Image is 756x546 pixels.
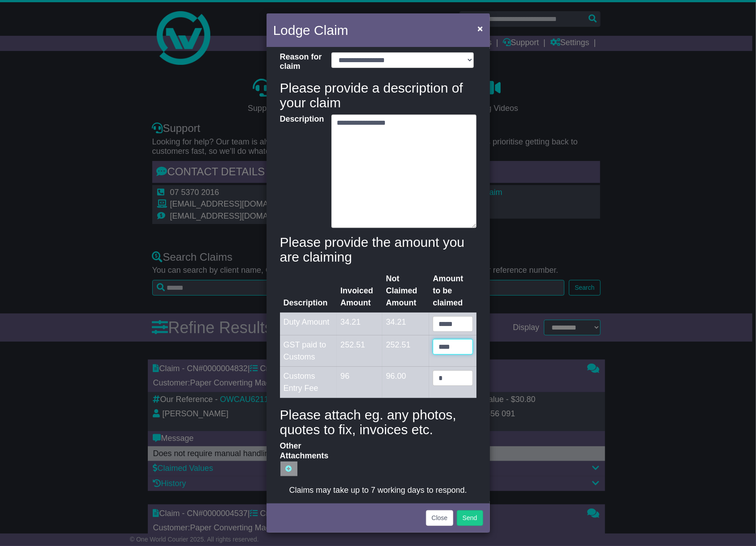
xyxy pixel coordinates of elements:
span: × [477,23,483,34]
td: 252.51 [337,335,382,367]
h4: Please provide a description of your claim [280,80,476,110]
h4: Please attach eg. any photos, quotes to fix, invoices etc. [280,407,476,437]
td: Customs Entry Fee [280,367,337,398]
td: 34.21 [337,313,382,335]
td: 96.00 [382,367,429,398]
td: Duty Amount [280,313,337,335]
td: GST paid to Customs [280,335,337,367]
th: Amount to be claimed [429,269,476,313]
h4: Please provide the amount you are claiming [280,235,476,264]
label: Reason for claim [276,52,327,72]
h4: Lodge Claim [273,20,348,40]
button: Send [457,510,483,526]
td: 34.21 [382,313,429,335]
th: Description [280,269,337,313]
label: Description [276,114,327,226]
th: Invoiced Amount [337,269,382,313]
button: Close [473,19,487,38]
td: 252.51 [382,335,429,367]
label: Other Attachments [276,441,327,476]
button: Close [426,510,454,526]
div: Claims may take up to 7 working days to respond. [280,486,476,495]
td: 96 [337,367,382,398]
th: Not Claimed Amount [382,269,429,313]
